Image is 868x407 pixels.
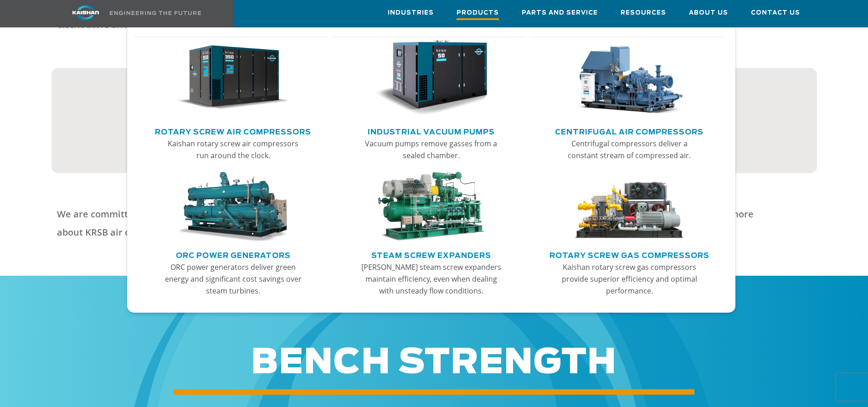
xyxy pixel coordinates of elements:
[110,11,201,15] img: Engineering the future
[522,0,598,25] a: Parts and Service
[558,138,700,161] p: Centrifugal compressors deliver a constant stream of compressed air.
[555,124,704,138] a: Centrifugal Air Compressors
[621,0,666,25] a: Resources
[573,40,685,116] img: thumb-Centrifugal-Air-Compressors
[57,87,352,155] div: product select tool icon
[621,8,666,18] span: Resources
[368,124,495,138] a: Industrial Vacuum Pumps
[177,40,289,116] img: thumb-Rotary-Screw-Air-Compressors
[689,8,728,18] span: About Us
[388,0,434,25] a: Industries
[51,5,120,21] img: kaishan logo
[550,247,709,261] a: Rotary Screw Gas Compressors
[176,247,291,261] a: ORC Power Generators
[375,172,487,242] img: thumb-Steam-Screw-Expanders
[371,247,491,261] a: Steam Screw Expanders
[162,138,304,161] p: Kaishan rotary screw air compressors run around the clock.
[558,261,700,297] p: Kaishan rotary screw gas compressors provide superior efficiency and optimal performance.
[375,40,487,116] img: thumb-Industrial-Vacuum-Pumps
[57,205,781,242] p: We are committed to helping you reach your business goals. Operators can rely on our high-quality...
[360,138,502,161] p: Vacuum pumps remove gasses from a sealed chamber.
[177,172,289,242] img: thumb-ORC-Power-Generators
[162,261,304,297] p: ORC power generators deliver green energy and significant cost savings over steam turbines.
[522,8,598,18] span: Parts and Service
[751,0,800,25] a: Contact Us
[457,0,499,27] a: Products
[457,8,499,20] span: Products
[573,172,685,242] img: thumb-Rotary-Screw-Gas-Compressors
[388,8,434,18] span: Industries
[360,261,502,297] p: [PERSON_NAME] steam screw expanders maintain efficiency, even when dealing with unsteady flow con...
[751,8,800,18] span: Contact Us
[155,124,311,138] a: Rotary Screw Air Compressors
[689,0,728,25] a: About Us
